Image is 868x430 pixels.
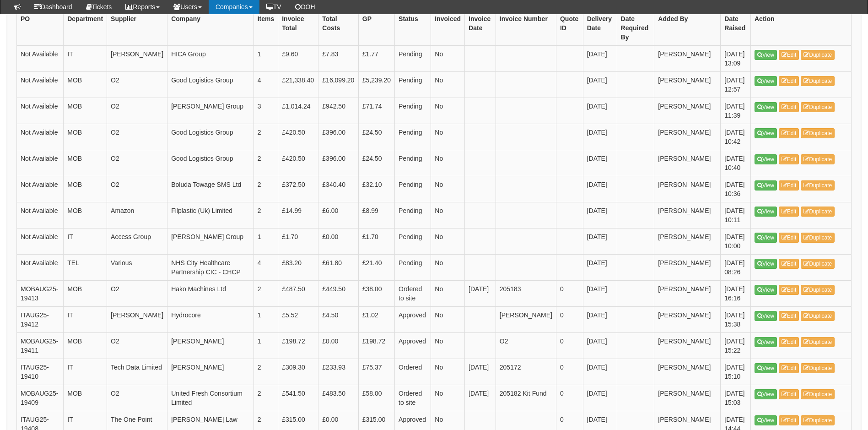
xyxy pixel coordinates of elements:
td: [PERSON_NAME] [654,255,721,281]
a: View [755,102,777,112]
td: 205183 [496,281,556,307]
a: Duplicate [801,285,835,295]
td: Pending [395,46,431,72]
th: Invoice Number [496,11,556,46]
td: 4 [253,255,278,281]
td: [PERSON_NAME] [654,281,721,307]
th: Status [395,11,431,46]
td: [PERSON_NAME] [654,202,721,229]
td: [PERSON_NAME] Group [167,98,253,124]
td: MOB [64,150,107,176]
td: No [431,359,465,385]
th: Delivery Date [583,11,617,46]
td: No [431,333,465,359]
td: Not Available [17,72,64,98]
td: £420.50 [278,150,318,176]
td: [PERSON_NAME] [654,229,721,255]
td: Not Available [17,255,64,281]
td: 0 [556,281,583,307]
td: [DATE] [583,333,617,359]
td: Pending [395,176,431,202]
a: Edit [779,415,799,425]
td: £0.00 [318,333,358,359]
td: Tech Data Limited [107,359,167,385]
td: IT [64,46,107,72]
th: Invoice Date [465,11,496,46]
td: £61.80 [318,255,358,281]
td: Good Logistics Group [167,124,253,150]
a: View [755,311,777,321]
th: Company [167,11,253,46]
th: Invoice Total [278,11,318,46]
td: £14.99 [278,202,318,229]
td: £38.00 [358,281,394,307]
td: £21.40 [358,255,394,281]
td: £4.50 [318,307,358,333]
td: £420.50 [278,124,318,150]
th: Items [253,11,278,46]
td: MOBAUG25-19409 [17,385,64,411]
td: O2 [107,98,167,124]
a: Edit [779,154,799,164]
td: [DATE] 12:57 [721,72,751,98]
td: [DATE] 10:36 [721,176,751,202]
td: [PERSON_NAME] [654,150,721,176]
a: View [755,76,777,86]
td: MOB [64,124,107,150]
a: View [755,363,777,373]
a: Edit [779,285,799,295]
td: IT [64,229,107,255]
a: View [755,415,777,425]
td: [DATE] 10:40 [721,150,751,176]
td: [DATE] 10:11 [721,202,751,229]
td: £21,338.40 [278,72,318,98]
td: No [431,72,465,98]
td: [PERSON_NAME] [496,307,556,333]
td: [DATE] 16:16 [721,281,751,307]
th: Date Raised [721,11,751,46]
td: Hako Machines Ltd [167,281,253,307]
td: O2 [107,281,167,307]
td: IT [64,359,107,385]
td: £7.83 [318,46,358,72]
a: Duplicate [801,259,835,269]
td: Good Logistics Group [167,72,253,98]
td: MOB [64,176,107,202]
a: Duplicate [801,180,835,191]
td: 2 [253,150,278,176]
td: £1.77 [358,46,394,72]
td: [DATE] [465,385,496,411]
td: ITAUG25-19410 [17,359,64,385]
td: £9.60 [278,46,318,72]
td: 0 [556,385,583,411]
td: MOBAUG25-19413 [17,281,64,307]
th: Total Costs [318,11,358,46]
td: [DATE] 11:39 [721,98,751,124]
td: [PERSON_NAME] [654,307,721,333]
a: View [755,128,777,138]
th: GP [358,11,394,46]
a: Edit [779,337,799,347]
td: £309.30 [278,359,318,385]
td: No [431,124,465,150]
td: No [431,385,465,411]
td: Access Group [107,229,167,255]
td: Not Available [17,124,64,150]
td: [DATE] [583,255,617,281]
td: 1 [253,307,278,333]
td: Not Available [17,229,64,255]
td: MOBAUG25-19411 [17,333,64,359]
a: Duplicate [801,389,835,399]
td: Ordered to site [395,385,431,411]
td: £396.00 [318,150,358,176]
a: Duplicate [801,233,835,243]
td: No [431,150,465,176]
td: No [431,281,465,307]
td: Pending [395,98,431,124]
td: [PERSON_NAME] [654,333,721,359]
td: MOB [64,72,107,98]
td: Pending [395,150,431,176]
th: Supplier [107,11,167,46]
td: £1,014.24 [278,98,318,124]
th: Quote ID [556,11,583,46]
